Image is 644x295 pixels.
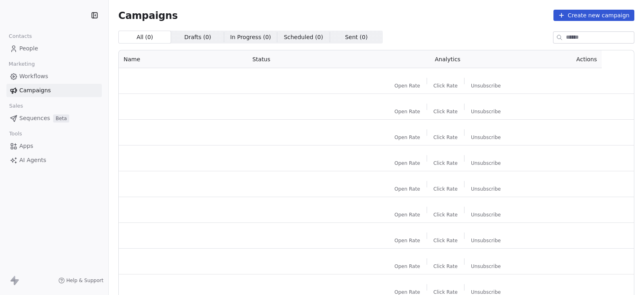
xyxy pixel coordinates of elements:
span: Sequences [19,114,50,123]
span: Unsubscribe [471,108,501,115]
a: AI Agents [6,154,102,167]
span: Click Rate [433,263,458,270]
span: Unsubscribe [471,186,501,192]
span: Click Rate [433,134,458,141]
span: Unsubscribe [471,263,501,270]
span: Scheduled ( 0 ) [284,33,323,42]
span: Open Rate [394,212,420,218]
span: Marketing [5,58,38,70]
span: AI Agents [19,156,46,164]
span: Contacts [5,30,35,42]
span: Tools [6,128,25,140]
a: Workflows [6,70,102,83]
a: Help & Support [58,277,103,284]
th: Analytics [365,50,530,68]
th: Status [248,50,365,68]
a: Campaigns [6,84,102,97]
span: Unsubscribe [471,160,501,166]
a: Apps [6,139,102,153]
span: Sales [6,100,27,112]
span: Click Rate [433,160,458,166]
span: People [19,44,38,53]
span: Unsubscribe [471,134,501,141]
span: Help & Support [66,277,103,284]
span: Click Rate [433,108,458,115]
span: Open Rate [394,263,420,270]
span: Open Rate [394,237,420,244]
span: Beta [53,114,69,123]
span: Click Rate [433,237,458,244]
span: Workflows [19,72,48,81]
button: Create new campaign [553,10,634,21]
span: Unsubscribe [471,237,501,244]
span: Unsubscribe [471,212,501,218]
span: Campaigns [19,86,51,95]
span: Open Rate [394,83,420,89]
a: People [6,42,102,55]
span: In Progress ( 0 ) [230,33,271,42]
span: Click Rate [433,186,458,192]
span: Click Rate [433,83,458,89]
span: Apps [19,142,33,150]
th: Actions [530,50,602,68]
th: Name [119,50,248,68]
span: Drafts ( 0 ) [184,33,211,42]
span: Campaigns [118,10,178,21]
span: Click Rate [433,212,458,218]
span: Sent ( 0 ) [345,33,367,42]
span: Open Rate [394,134,420,141]
span: Open Rate [394,160,420,166]
span: Open Rate [394,186,420,192]
span: Open Rate [394,108,420,115]
span: Unsubscribe [471,83,501,89]
a: SequencesBeta [6,112,102,125]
